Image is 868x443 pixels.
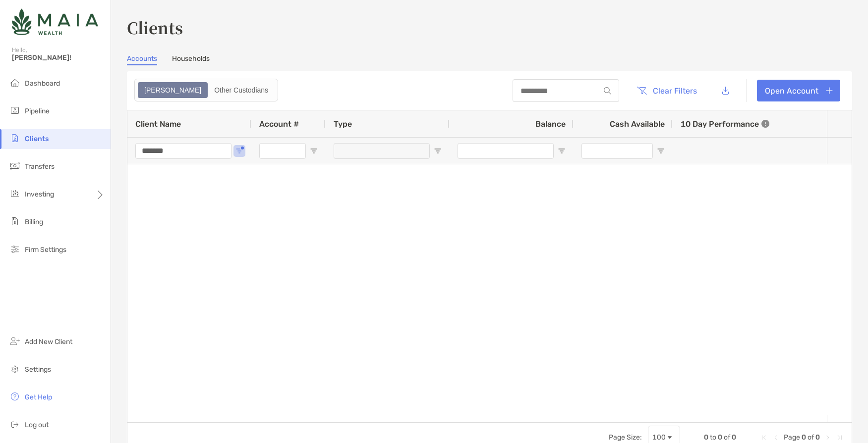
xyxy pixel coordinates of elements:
[25,246,66,254] span: Firm Settings
[815,433,820,442] span: 0
[610,119,665,129] span: Cash Available
[25,162,55,171] span: Transfers
[718,433,722,442] span: 0
[134,79,278,101] div: segmented control
[9,160,21,172] img: transfers icon
[25,107,50,115] span: Pipeline
[12,4,98,40] img: Zoe Logo
[629,80,704,101] button: Clear Filters
[657,147,665,155] button: Open Filter Menu
[581,143,653,159] input: Cash Available Filter Input
[259,119,299,129] span: Account #
[808,433,814,442] span: of
[652,433,666,442] div: 100
[172,54,210,65] a: Households
[9,418,21,430] img: logout icon
[458,143,554,159] input: Balance Filter Input
[25,218,43,226] span: Billing
[434,147,442,155] button: Open Filter Menu
[9,243,21,255] img: firm-settings icon
[25,338,72,346] span: Add New Client
[772,434,780,442] div: Previous Page
[310,147,318,155] button: Open Filter Menu
[9,391,21,402] img: get-help icon
[259,143,306,159] input: Account # Filter Input
[784,433,800,442] span: Page
[12,53,105,62] span: [PERSON_NAME]!
[604,87,611,95] img: input icon
[25,79,60,88] span: Dashboard
[9,77,21,89] img: dashboard icon
[9,132,21,144] img: clients icon
[710,433,716,442] span: to
[681,110,769,137] div: 10 Day Performance
[836,434,844,442] div: Last Page
[760,434,768,442] div: First Page
[25,190,54,198] span: Investing
[704,433,708,442] span: 0
[334,119,352,129] span: Type
[135,143,231,159] input: Client Name Filter Input
[9,104,21,116] img: pipeline icon
[757,80,840,101] a: Open Account
[25,365,51,374] span: Settings
[9,335,21,347] img: add_new_client icon
[609,433,642,442] div: Page Size:
[9,215,21,227] img: billing icon
[9,188,21,199] img: investing icon
[25,421,49,429] span: Log out
[802,433,806,442] span: 0
[535,119,566,129] span: Balance
[25,135,49,143] span: Clients
[9,363,21,375] img: settings icon
[824,434,832,442] div: Next Page
[127,54,157,65] a: Accounts
[139,83,207,97] div: Zoe
[724,433,730,442] span: of
[127,16,852,39] h3: Clients
[209,83,274,97] div: Other Custodians
[135,119,181,129] span: Client Name
[235,147,243,155] button: Open Filter Menu
[25,393,52,401] span: Get Help
[558,147,566,155] button: Open Filter Menu
[732,433,736,442] span: 0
